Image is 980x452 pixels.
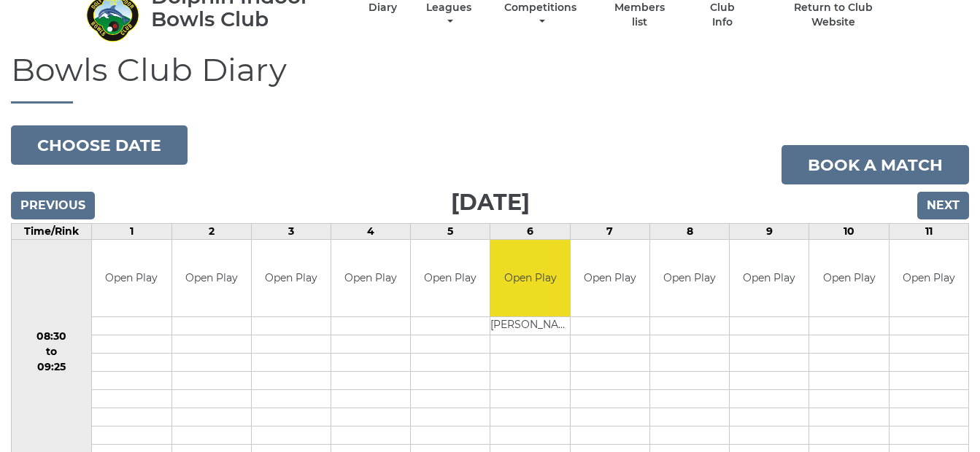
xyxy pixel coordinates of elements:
td: Open Play [650,240,729,316]
input: Previous [11,192,95,219]
td: 1 [92,224,171,240]
a: Diary [369,1,397,15]
td: Open Play [890,240,968,316]
a: Leagues [423,1,475,29]
td: 3 [251,224,331,240]
td: Time/Rink [12,224,92,240]
td: 6 [490,224,570,240]
td: Open Play [809,240,888,316]
td: 7 [570,224,649,240]
td: Open Play [411,240,490,316]
td: Open Play [172,240,251,316]
a: Book a match [782,145,969,184]
input: Next [917,192,969,219]
td: 8 [649,224,729,240]
td: 4 [331,224,411,240]
button: Choose date [11,125,188,165]
td: Open Play [571,240,649,316]
td: 2 [171,224,251,240]
td: 11 [889,224,968,240]
a: Return to Club Website [771,1,895,29]
a: Members list [606,1,673,29]
h1: Bowls Club Diary [11,52,969,104]
td: 5 [411,224,490,240]
a: Competitions [501,1,581,29]
td: 9 [730,224,809,240]
td: Open Play [331,240,410,316]
td: Open Play [92,240,171,316]
td: Open Play [252,240,331,316]
a: Club Info [699,1,746,29]
td: Open Play [730,240,809,316]
td: [PERSON_NAME] [490,316,569,335]
td: Open Play [490,240,569,316]
td: 10 [809,224,889,240]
